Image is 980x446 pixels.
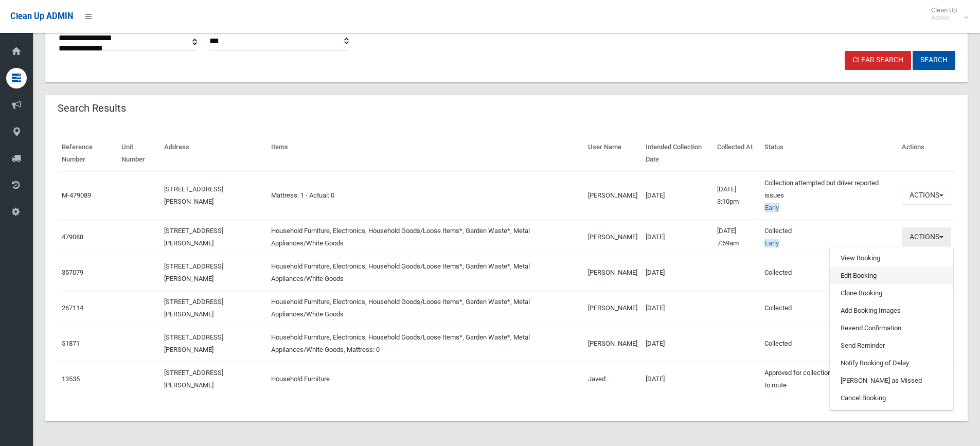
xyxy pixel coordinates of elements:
[760,290,898,326] td: Collected
[642,219,712,255] td: [DATE]
[713,219,760,255] td: [DATE] 7:59am
[830,372,953,389] a: [PERSON_NAME] as Missed
[584,171,642,220] td: [PERSON_NAME]
[164,333,223,353] a: [STREET_ADDRESS][PERSON_NAME]
[267,290,584,326] td: Household Furniture, Electronics, Household Goods/Loose Items*, Garden Waste*, Metal Appliances/W...
[760,136,898,171] th: Status
[62,191,91,199] a: M-479089
[902,186,951,205] button: Actions
[760,219,898,255] td: Collected
[267,219,584,255] td: Household Furniture, Electronics, Household Goods/Loose Items*, Garden Waste*, Metal Appliances/W...
[830,354,953,372] a: Notify Booking of Delay
[164,262,223,282] a: [STREET_ADDRESS][PERSON_NAME]
[62,340,80,347] a: 51871
[62,233,83,241] a: 479088
[10,11,73,21] span: Clean Up ADMIN
[845,51,911,70] a: Clear Search
[830,319,953,337] a: Resend Confirmation
[913,51,955,70] button: Search
[584,361,642,397] td: Javed .
[830,284,953,302] a: Clone Booking
[760,255,898,290] td: Collected
[902,227,951,246] button: Actions
[931,14,957,22] small: Admin
[62,304,83,312] a: 267114
[713,171,760,220] td: [DATE] 3:10pm
[830,267,953,284] a: Edit Booking
[760,326,898,361] td: Collected
[160,136,268,171] th: Address
[642,326,712,361] td: [DATE]
[267,255,584,290] td: Household Furniture, Electronics, Household Goods/Loose Items*, Garden Waste*, Metal Appliances/W...
[58,136,117,171] th: Reference Number
[713,136,760,171] th: Collected At
[267,326,584,361] td: Household Furniture, Electronics, Household Goods/Loose Items*, Garden Waste*, Metal Appliances/W...
[926,6,967,22] span: Clean Up
[62,375,80,383] a: 13535
[642,361,712,397] td: [DATE]
[267,136,584,171] th: Items
[117,136,160,171] th: Unit Number
[830,249,953,267] a: View Booking
[164,185,223,205] a: [STREET_ADDRESS][PERSON_NAME]
[45,98,138,118] header: Search Results
[164,298,223,318] a: [STREET_ADDRESS][PERSON_NAME]
[642,171,712,220] td: [DATE]
[642,255,712,290] td: [DATE]
[164,369,223,389] a: [STREET_ADDRESS][PERSON_NAME]
[760,361,898,397] td: Approved for collection, but not yet assigned to route
[267,171,584,220] td: Mattress: 1 - Actual: 0
[584,219,642,255] td: [PERSON_NAME]
[584,290,642,326] td: [PERSON_NAME]
[164,227,223,247] a: [STREET_ADDRESS][PERSON_NAME]
[584,136,642,171] th: User Name
[642,136,712,171] th: Intended Collection Date
[62,269,83,276] a: 357079
[830,337,953,354] a: Send Reminder
[642,290,712,326] td: [DATE]
[760,171,898,220] td: Collection attempted but driver reported issues
[898,136,955,171] th: Actions
[764,203,779,212] span: Early
[267,361,584,397] td: Household Furniture
[584,326,642,361] td: [PERSON_NAME]
[830,302,953,319] a: Add Booking Images
[584,255,642,290] td: [PERSON_NAME]
[830,389,953,407] a: Cancel Booking
[764,239,779,247] span: Early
